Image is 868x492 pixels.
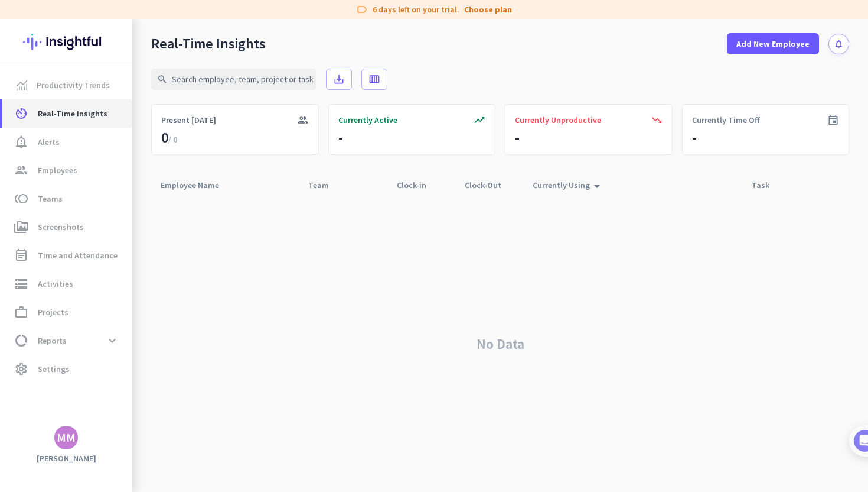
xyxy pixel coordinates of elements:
[2,355,132,383] a: settingsSettings
[102,330,123,351] button: expand_more
[515,114,601,126] span: Currently Unproductive
[161,177,233,193] div: Employee Name
[37,78,110,92] span: Productivity Trends
[2,99,132,128] a: av_timerReal-Time Insights
[38,163,77,177] span: Employees
[828,34,849,54] button: notifications
[38,220,84,234] span: Screenshots
[161,128,177,147] div: 0
[14,220,28,234] i: perm_media
[38,135,60,149] span: Alerts
[157,74,168,85] i: search
[2,270,132,298] a: storageActivities
[590,179,604,193] i: arrow_drop_up
[2,298,132,326] a: work_outlineProjects
[38,334,67,348] span: Reports
[57,432,76,444] div: MM
[308,177,343,193] div: Team
[14,248,28,263] i: event_note
[14,305,28,319] i: work_outline
[356,4,368,15] i: label
[151,69,316,90] input: Search employee, team, project or task
[338,114,397,126] span: Currently Active
[361,69,387,90] button: calendar_view_week
[465,177,515,193] div: Clock-Out
[38,277,73,291] span: Activities
[736,38,810,50] span: Add New Employee
[2,241,132,270] a: event_noteTime and Attendance
[161,114,216,126] span: Present [DATE]
[14,163,28,177] i: group
[326,69,352,90] button: save_alt
[2,184,132,213] a: tollTeams
[151,35,266,53] div: Real-Time Insights
[168,134,177,145] span: / 0
[23,19,109,65] img: Insightful logo
[38,362,70,376] span: Settings
[515,128,520,147] div: -
[2,156,132,184] a: groupEmployees
[14,362,28,376] i: settings
[752,177,784,193] div: Task
[474,114,485,126] i: trending_up
[14,334,28,348] i: data_usage
[464,4,512,15] a: Choose plan
[338,128,343,147] div: -
[834,39,844,49] i: notifications
[827,114,839,126] i: event
[38,192,63,206] span: Teams
[368,73,380,85] i: calendar_view_week
[14,135,28,149] i: notification_important
[333,73,345,85] i: save_alt
[397,177,440,193] div: Clock-in
[38,248,118,263] span: Time and Attendance
[38,305,68,319] span: Projects
[17,80,27,90] img: menu-item
[2,71,132,99] a: menu-itemProductivity Trends
[297,114,309,126] i: group
[2,128,132,156] a: notification_importantAlerts
[692,114,760,126] span: Currently Time Off
[14,106,28,121] i: av_timer
[2,326,132,355] a: data_usageReportsexpand_more
[2,213,132,241] a: perm_mediaScreenshots
[692,128,697,147] div: -
[14,192,28,206] i: toll
[651,114,663,126] i: trending_down
[14,277,28,291] i: storage
[727,33,819,54] button: Add New Employee
[38,106,107,121] span: Real-Time Insights
[533,177,604,193] div: Currently Using
[151,196,849,492] div: No Data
